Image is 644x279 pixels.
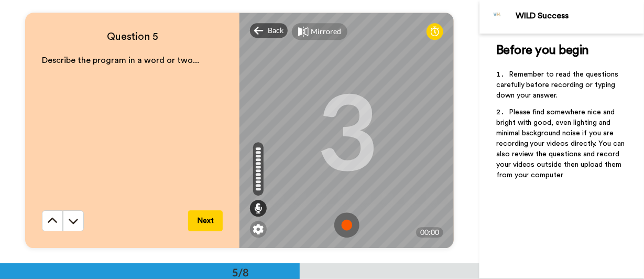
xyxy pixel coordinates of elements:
[250,23,288,38] div: Back
[496,109,627,179] span: Please find somewhere nice and bright with good, even lighting and minimal background noise if yo...
[253,224,264,234] img: ic_gear.svg
[516,11,643,21] div: WILD Success
[416,227,443,238] div: 00:00
[311,26,341,37] div: Mirrored
[496,71,621,99] span: Remember to read the questions carefully before recording or typing down your answer.
[268,25,283,36] span: Back
[42,29,223,44] h4: Question 5
[42,56,199,65] span: Describe the program in a word or two...
[188,210,223,231] button: Next
[334,212,359,238] img: ic_record_start.svg
[496,44,589,57] span: Before you begin
[316,91,377,169] div: 3
[485,4,510,29] img: Profile Image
